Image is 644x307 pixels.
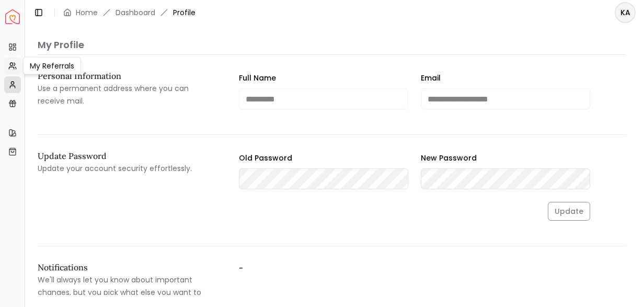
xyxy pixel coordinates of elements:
label: Email [421,73,441,83]
p: My Profile [38,38,625,52]
span: Profile [173,7,195,18]
label: New Password [421,153,477,163]
span: KA [616,3,635,22]
img: Spacejoy Logo [5,9,20,24]
h2: Notifications [38,263,222,271]
div: My Referrals [23,57,81,75]
a: Home [76,7,98,18]
p: Update your account security effortlessly. [38,162,222,175]
h2: Personal Information [38,72,222,80]
a: Spacejoy [5,9,20,24]
nav: breadcrumb [63,7,195,18]
p: Use a permanent address where you can receive mail. [38,82,222,107]
h2: Update Password [38,152,222,160]
button: KA [615,2,636,23]
label: Full Name [239,73,276,83]
label: Old Password [239,153,292,163]
a: Dashboard [116,7,155,18]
